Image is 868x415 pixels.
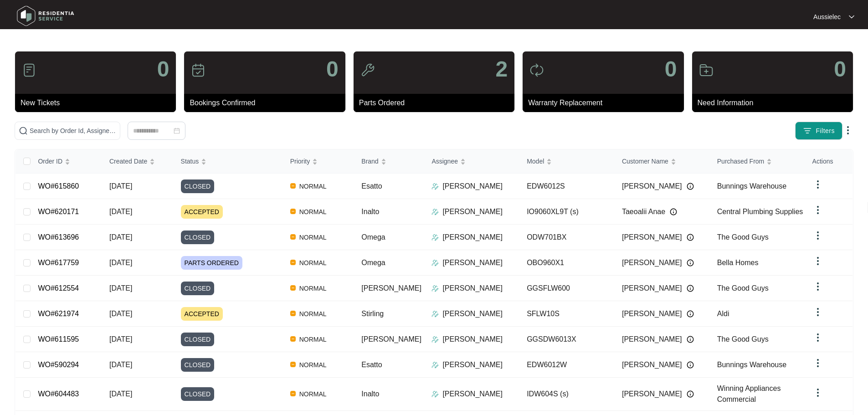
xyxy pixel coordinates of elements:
[181,358,215,372] span: CLOSED
[296,257,330,268] span: NORMAL
[290,391,296,396] img: Vercel Logo
[109,156,147,166] span: Created Date
[622,156,668,166] span: Customer Name
[717,284,769,292] span: The Good Guys
[296,232,330,243] span: NORMAL
[812,230,823,241] img: dropdown arrow
[181,307,223,321] span: ACCEPTED
[361,156,378,166] span: Brand
[296,283,330,294] span: NORMAL
[717,310,729,318] span: Aldi
[181,156,199,166] span: Status
[181,231,215,244] span: CLOSED
[622,283,682,294] span: [PERSON_NAME]
[181,179,215,193] span: CLOSED
[181,205,223,219] span: ACCEPTED
[687,310,694,318] img: Info icon
[622,232,682,243] span: [PERSON_NAME]
[805,149,853,174] th: Actions
[687,336,694,343] img: Info icon
[615,149,710,174] th: Customer Name
[157,58,169,80] p: 0
[109,182,132,190] span: [DATE]
[519,378,615,411] td: IDW604S (s)
[361,182,382,190] span: Esatto
[14,2,77,30] img: residentia service logo
[622,359,682,370] span: [PERSON_NAME]
[687,259,694,266] img: Info icon
[687,183,694,190] img: Info icon
[290,285,296,291] img: Vercel Logo
[38,390,79,398] a: WO#604483
[431,183,439,190] img: Assigner Icon
[326,58,339,80] p: 0
[519,352,615,378] td: EDW6012W
[361,208,379,215] span: Inalto
[38,310,79,318] a: WO#621974
[431,259,439,266] img: Assigner Icon
[812,179,823,190] img: dropdown arrow
[181,282,215,295] span: CLOSED
[849,15,854,19] img: dropdown arrow
[296,389,330,400] span: NORMAL
[290,362,296,367] img: Vercel Logo
[665,58,677,80] p: 0
[109,284,132,292] span: [DATE]
[38,335,79,343] a: WO#611595
[519,199,615,225] td: IO9060XL9T (s)
[519,250,615,276] td: OBO960X1
[31,149,102,174] th: Order ID
[102,149,174,174] th: Created Date
[812,256,823,266] img: dropdown arrow
[699,63,714,77] img: icon
[290,234,296,240] img: Vercel Logo
[717,384,781,403] span: Winning Appliances Commercial
[296,181,330,192] span: NORMAL
[181,387,215,401] span: CLOSED
[431,336,439,343] img: Assigner Icon
[424,149,519,174] th: Assignee
[698,97,853,108] p: Need Information
[290,260,296,265] img: Vercel Logo
[442,181,503,192] p: [PERSON_NAME]
[359,97,514,108] p: Parts Ordered
[687,285,694,292] img: Info icon
[519,225,615,250] td: ODW701BX
[431,310,439,318] img: Assigner Icon
[296,334,330,345] span: NORMAL
[190,97,345,108] p: Bookings Confirmed
[710,149,805,174] th: Purchased From
[30,126,116,136] input: Search by Order Id, Assignee Name, Customer Name, Brand and Model
[296,308,330,319] span: NORMAL
[431,285,439,292] img: Assigner Icon
[361,335,421,343] span: [PERSON_NAME]
[431,156,458,166] span: Assignee
[687,390,694,398] img: Info icon
[795,122,842,140] button: filter iconFilters
[431,234,439,241] img: Assigner Icon
[361,361,382,369] span: Esatto
[38,208,79,215] a: WO#620171
[717,156,764,166] span: Purchased From
[519,149,615,174] th: Model
[361,233,385,241] span: Omega
[834,58,846,80] p: 0
[354,149,424,174] th: Brand
[191,63,205,77] img: icon
[361,259,385,266] span: Omega
[109,390,132,398] span: [DATE]
[687,361,694,369] img: Info icon
[527,156,544,166] span: Model
[109,361,132,369] span: [DATE]
[109,233,132,241] span: [DATE]
[442,359,503,370] p: [PERSON_NAME]
[803,126,812,135] img: filter icon
[622,181,682,192] span: [PERSON_NAME]
[717,259,759,266] span: Bella Homes
[290,156,310,166] span: Priority
[442,257,503,268] p: [PERSON_NAME]
[361,390,379,398] span: Inalto
[181,256,242,270] span: PARTS ORDERED
[687,234,694,241] img: Info icon
[109,310,132,318] span: [DATE]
